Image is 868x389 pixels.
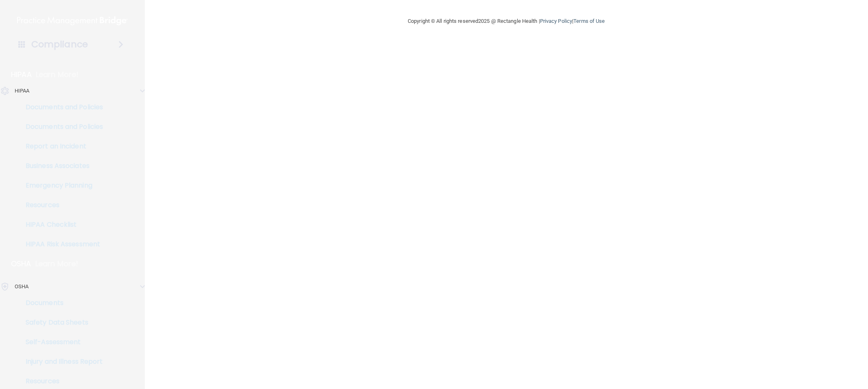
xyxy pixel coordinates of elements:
[36,70,79,80] p: Learn More!
[15,86,30,96] p: HIPAA
[540,18,572,24] a: Privacy Policy
[573,18,605,24] a: Terms of Use
[5,103,116,111] p: Documents and Policies
[5,162,116,170] p: Business Associates
[35,259,79,269] p: Learn More!
[31,39,88,50] h4: Compliance
[5,142,116,150] p: Report an Incident
[11,259,31,269] p: OSHA
[358,8,655,34] div: Copyright © All rights reserved 2025 @ Rectangle Health | |
[11,70,32,80] p: HIPAA
[5,358,116,366] p: Injury and Illness Report
[5,240,116,248] p: HIPAA Risk Assessment
[15,282,28,292] p: OSHA
[5,201,116,209] p: Resources
[5,221,116,229] p: HIPAA Checklist
[5,377,116,385] p: Resources
[5,318,116,327] p: Safety Data Sheets
[5,123,116,131] p: Documents and Policies
[5,299,116,307] p: Documents
[17,13,128,29] img: PMB logo
[5,338,116,346] p: Self-Assessment
[5,181,116,190] p: Emergency Planning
